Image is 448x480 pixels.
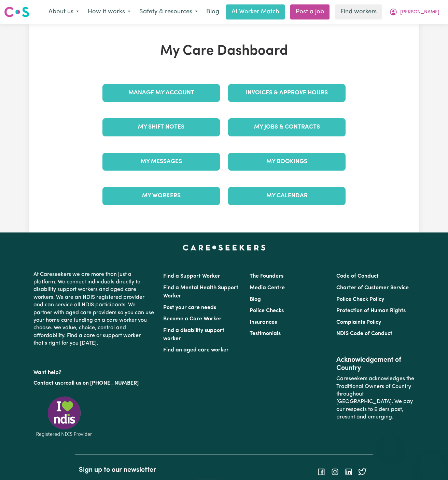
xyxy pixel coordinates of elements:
a: NDIS Code of Conduct [336,331,392,336]
a: Complaints Policy [336,320,381,325]
a: Charter of Customer Service [336,285,409,291]
button: About us [44,5,83,19]
img: Careseekers logo [4,6,29,18]
a: Testimonials [250,331,281,336]
a: Find a disability support worker [163,328,224,342]
a: Find workers [335,4,382,19]
a: My Bookings [228,153,346,171]
a: Post your care needs [163,305,216,310]
a: Invoices & Approve Hours [228,84,346,102]
p: or [33,377,155,390]
a: call us on [PHONE_NUMBER] [66,381,139,386]
button: My Account [385,5,444,19]
a: Careseekers home page [183,245,266,250]
h2: Acknowledgement of Country [336,356,415,372]
a: The Founders [250,274,283,279]
a: My Shift Notes [102,118,220,136]
a: Follow Careseekers on Instagram [331,469,339,475]
img: Registered NDIS provider [33,395,95,438]
p: Want help? [33,366,155,376]
a: Code of Conduct [336,274,379,279]
a: Follow Careseekers on Facebook [317,469,325,475]
button: Safety & resources [135,5,202,19]
a: AI Worker Match [226,4,285,19]
a: Police Checks [250,308,284,314]
iframe: Button to launch messaging window [421,453,443,475]
a: Media Centre [250,285,285,291]
a: My Jobs & Contracts [228,118,346,136]
h1: My Care Dashboard [98,43,350,59]
button: How it works [83,5,135,19]
p: At Careseekers we are more than just a platform. We connect individuals directly to disability su... [33,268,155,350]
a: Insurances [250,320,277,325]
a: Contact us [33,381,60,386]
a: Protection of Human Rights [336,308,406,314]
a: Manage My Account [102,84,220,102]
a: Find an aged care worker [163,347,229,353]
a: My Calendar [228,187,346,205]
p: Careseekers acknowledges the Traditional Owners of Country throughout [GEOGRAPHIC_DATA]. We pay o... [336,372,415,424]
a: Post a job [290,4,330,19]
a: Careseekers logo [4,4,29,20]
a: Follow Careseekers on Twitter [358,469,366,475]
a: Become a Care Worker [163,316,222,322]
a: My Workers [102,187,220,205]
a: Find a Support Worker [163,274,220,279]
a: Blog [202,4,223,19]
a: Find a Mental Health Support Worker [163,285,238,299]
a: Police Check Policy [336,297,384,302]
a: Follow Careseekers on LinkedIn [345,469,353,475]
a: Blog [250,297,261,302]
h2: Sign up to our newsletter [79,466,220,474]
span: [PERSON_NAME] [400,9,439,16]
a: My Messages [102,153,220,171]
iframe: Close message [384,436,398,450]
